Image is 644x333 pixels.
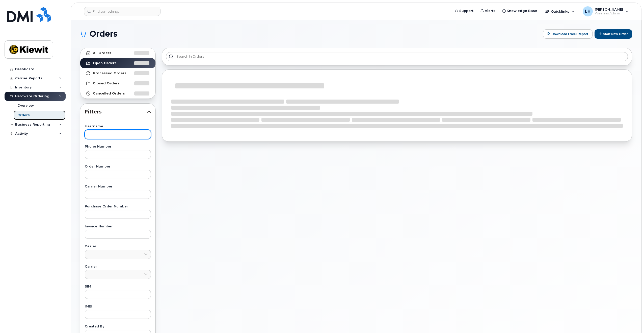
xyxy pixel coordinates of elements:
[595,29,632,39] button: Start New Order
[543,29,593,39] button: Download Excel Report
[85,245,151,248] label: Dealer
[85,325,151,328] label: Created By
[85,205,151,208] label: Purchase Order Number
[93,61,117,65] strong: Open Orders
[85,225,151,228] label: Invoice Number
[85,165,151,168] label: Order Number
[93,71,126,75] strong: Processed Orders
[80,48,155,58] a: All Orders
[93,91,125,96] strong: Cancelled Orders
[85,285,151,288] label: SIM
[90,30,118,38] span: Orders
[622,311,640,329] iframe: Messenger Launcher
[80,58,155,68] a: Open Orders
[85,305,151,308] label: IMEI
[93,51,111,55] strong: All Orders
[80,88,155,99] a: Cancelled Orders
[85,265,151,268] label: Carrier
[166,52,628,61] input: Search in orders
[80,78,155,88] a: Closed Orders
[80,68,155,78] a: Processed Orders
[85,185,151,188] label: Carrier Number
[85,125,151,128] label: Username
[85,108,147,115] span: Filters
[93,81,120,85] strong: Closed Orders
[85,145,151,148] label: Phone Number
